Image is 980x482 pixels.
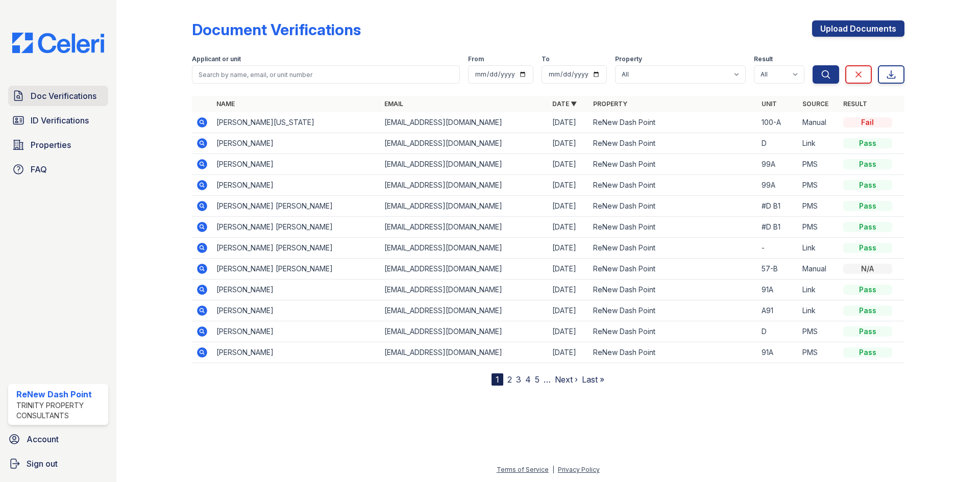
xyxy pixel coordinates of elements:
[843,306,892,316] div: Pass
[552,100,577,108] a: Date ▼
[555,374,578,385] a: Next ›
[8,135,108,155] a: Properties
[212,154,380,175] td: [PERSON_NAME]
[757,133,798,154] td: D
[212,342,380,363] td: [PERSON_NAME]
[4,429,112,449] a: Account
[384,100,403,108] a: Email
[798,175,839,196] td: PMS
[589,175,757,196] td: ReNew Dash Point
[798,342,839,363] td: PMS
[380,259,548,280] td: [EMAIL_ADDRESS][DOMAIN_NAME]
[589,342,757,363] td: ReNew Dash Point
[548,280,589,300] td: [DATE]
[212,300,380,321] td: [PERSON_NAME]
[798,112,839,133] td: Manual
[380,133,548,154] td: [EMAIL_ADDRESS][DOMAIN_NAME]
[544,373,551,386] span: …
[843,159,892,169] div: Pass
[380,175,548,196] td: [EMAIL_ADDRESS][DOMAIN_NAME]
[548,154,589,175] td: [DATE]
[548,175,589,196] td: [DATE]
[492,373,503,386] div: 1
[589,238,757,259] td: ReNew Dash Point
[548,342,589,363] td: [DATE]
[757,321,798,342] td: D
[589,259,757,280] td: ReNew Dash Point
[757,300,798,321] td: A91
[589,321,757,342] td: ReNew Dash Point
[16,388,104,400] div: ReNew Dash Point
[798,259,839,280] td: Manual
[8,86,108,106] a: Doc Verifications
[802,100,828,108] a: Source
[757,342,798,363] td: 91A
[212,133,380,154] td: [PERSON_NAME]
[757,175,798,196] td: 99A
[212,280,380,300] td: [PERSON_NAME]
[548,238,589,259] td: [DATE]
[535,374,540,385] a: 5
[380,300,548,321] td: [EMAIL_ADDRESS][DOMAIN_NAME]
[468,55,484,63] label: From
[548,112,589,133] td: [DATE]
[16,400,104,421] div: Trinity Property Consultants
[552,466,554,473] div: |
[497,466,549,473] a: Terms of Service
[380,280,548,300] td: [EMAIL_ADDRESS][DOMAIN_NAME]
[516,374,521,385] a: 3
[8,159,108,180] a: FAQ
[757,196,798,217] td: #D B1
[589,154,757,175] td: ReNew Dash Point
[380,217,548,238] td: [EMAIL_ADDRESS][DOMAIN_NAME]
[798,321,839,342] td: PMS
[589,217,757,238] td: ReNew Dash Point
[843,180,892,190] div: Pass
[548,259,589,280] td: [DATE]
[380,112,548,133] td: [EMAIL_ADDRESS][DOMAIN_NAME]
[843,138,892,148] div: Pass
[762,100,777,108] a: Unit
[843,201,892,211] div: Pass
[31,163,47,175] span: FAQ
[31,90,96,102] span: Doc Verifications
[589,112,757,133] td: ReNew Dash Point
[843,285,892,295] div: Pass
[548,196,589,217] td: [DATE]
[589,300,757,321] td: ReNew Dash Point
[589,196,757,217] td: ReNew Dash Point
[216,100,235,108] a: Name
[754,55,773,63] label: Result
[757,154,798,175] td: 99A
[582,374,604,385] a: Last »
[757,238,798,259] td: -
[31,139,71,151] span: Properties
[212,321,380,342] td: [PERSON_NAME]
[192,65,460,84] input: Search by name, email, or unit number
[843,326,892,337] div: Pass
[798,280,839,300] td: Link
[843,100,867,108] a: Result
[380,154,548,175] td: [EMAIL_ADDRESS][DOMAIN_NAME]
[4,33,112,53] img: CE_Logo_Blue-a8612792a0a2168367f1c8372b55b34899dd931a85d93a1a3d3e32e68fde9ad4.png
[212,112,380,133] td: [PERSON_NAME][US_STATE]
[615,55,642,63] label: Property
[548,300,589,321] td: [DATE]
[192,20,361,39] div: Document Verifications
[798,217,839,238] td: PMS
[548,321,589,342] td: [DATE]
[380,238,548,259] td: [EMAIL_ADDRESS][DOMAIN_NAME]
[798,196,839,217] td: PMS
[757,217,798,238] td: #D B1
[542,55,550,63] label: To
[843,347,892,358] div: Pass
[212,238,380,259] td: [PERSON_NAME] [PERSON_NAME]
[380,342,548,363] td: [EMAIL_ADDRESS][DOMAIN_NAME]
[843,264,892,274] div: N/A
[525,374,531,385] a: 4
[798,154,839,175] td: PMS
[757,259,798,280] td: 57-B
[558,466,600,473] a: Privacy Policy
[843,243,892,253] div: Pass
[548,133,589,154] td: [DATE]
